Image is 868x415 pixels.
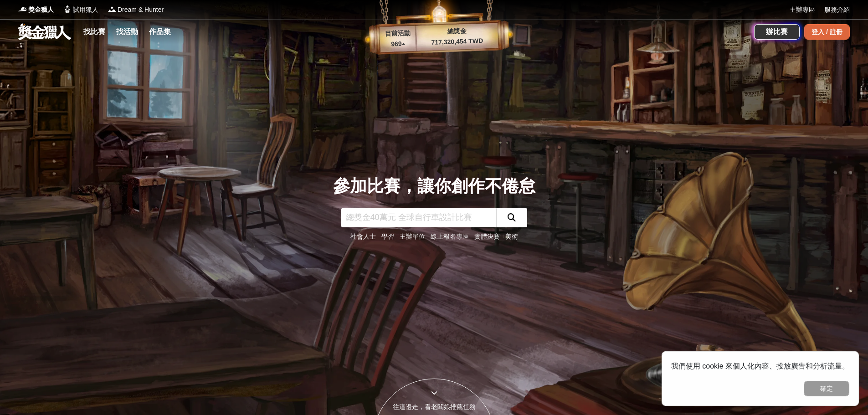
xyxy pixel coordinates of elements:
[431,233,469,240] a: 線上報名專區
[63,5,98,15] a: Logo試用獵人
[381,233,394,240] a: 學習
[505,233,518,240] a: 美術
[18,5,27,14] img: Logo
[113,26,142,38] a: 找活動
[416,36,498,48] p: 717,320,454 TWD
[28,5,54,15] span: 獎金獵人
[671,362,849,370] span: 我們使用 cookie 來個人化內容、投放廣告和分析流量。
[804,381,849,396] button: 確定
[824,5,850,15] a: 服務介紹
[108,5,117,14] img: Logo
[379,28,416,39] p: 目前活動
[73,5,98,15] span: 試用獵人
[18,5,54,15] a: Logo獎金獵人
[80,26,109,38] a: 找比賽
[350,233,376,240] a: 社會人士
[380,39,416,50] p: 969 ▴
[804,24,850,40] div: 登入 / 註冊
[416,25,498,37] p: 總獎金
[474,233,500,240] a: 實體決賽
[373,402,495,412] div: 往這邊走，看老闆娘推薦任務
[400,233,425,240] a: 主辦單位
[145,26,175,38] a: 作品集
[754,24,800,40] a: 辦比賽
[790,5,815,15] a: 主辦專區
[108,5,164,15] a: LogoDream & Hunter
[333,174,535,199] div: 參加比賽，讓你創作不倦怠
[63,5,72,14] img: Logo
[341,208,496,227] input: 總獎金40萬元 全球自行車設計比賽
[118,5,164,15] span: Dream & Hunter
